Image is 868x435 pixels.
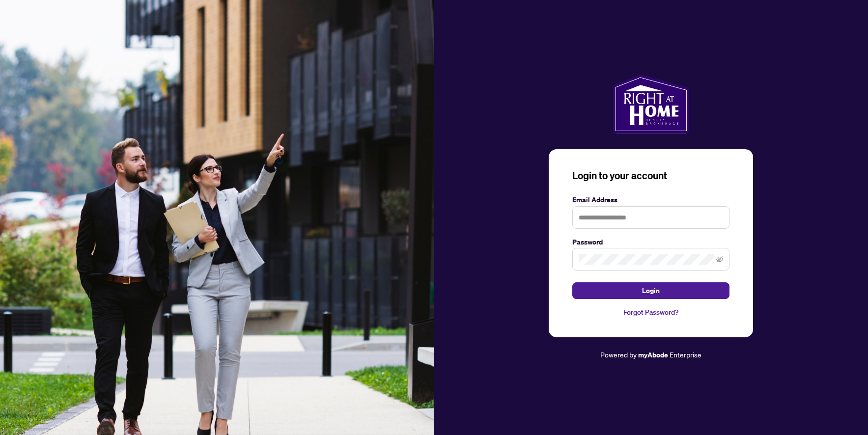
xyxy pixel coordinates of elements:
span: Login [642,283,660,299]
span: eye-invisible [716,256,723,263]
a: myAbode [638,350,668,360]
button: Login [572,282,729,299]
h3: Login to your account [572,169,729,183]
label: Password [572,237,729,247]
img: ma-logo [613,75,689,134]
span: Powered by [600,350,637,359]
span: Enterprise [670,350,701,359]
label: Email Address [572,194,729,205]
a: Forgot Password? [572,307,729,318]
